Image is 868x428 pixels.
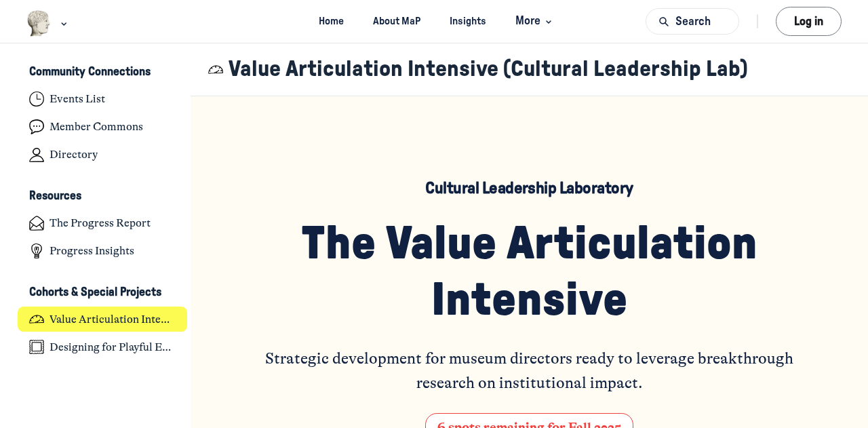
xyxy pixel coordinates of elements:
[50,216,151,230] h4: The Progress Report
[302,220,767,324] span: The Value Articulation Intensive
[425,180,633,197] span: Cultural Leadership Laboratory
[26,10,52,37] img: Museums as Progress logo
[361,9,432,34] a: About MaP
[438,9,498,34] a: Insights
[18,142,188,168] a: Directory
[504,9,561,34] button: More
[776,7,842,36] button: Log in
[18,307,188,332] a: Value Articulation Intensive (Cultural Leadership Lab)
[18,115,188,140] a: Member Commons
[29,286,161,300] h3: Cohorts & Special Projects
[50,313,176,326] h4: Value Articulation Intensive (Cultural Leadership Lab)
[18,239,188,264] a: Progress Insights
[191,43,868,96] header: Page Header
[515,12,555,31] span: More
[29,189,81,203] h3: Resources
[50,244,134,258] h4: Progress Insights
[18,211,188,236] a: The Progress Report
[18,61,188,84] button: Community ConnectionsCollapse space
[29,65,151,79] h3: Community Connections
[265,349,797,392] span: Strategic development for museum directors ready to leverage breakthrough research on institution...
[18,87,188,112] a: Events List
[18,281,188,304] button: Cohorts & Special ProjectsCollapse space
[50,148,98,161] h4: Directory
[50,120,143,134] h4: Member Commons
[50,92,105,106] h4: Events List
[26,9,71,38] button: Museums as Progress logo
[229,56,748,83] h1: Value Articulation Intensive (Cultural Leadership Lab)
[18,334,188,359] a: Designing for Playful Engagement
[18,185,188,208] button: ResourcesCollapse space
[646,8,739,35] button: Search
[307,9,355,34] a: Home
[50,341,176,354] h4: Designing for Playful Engagement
